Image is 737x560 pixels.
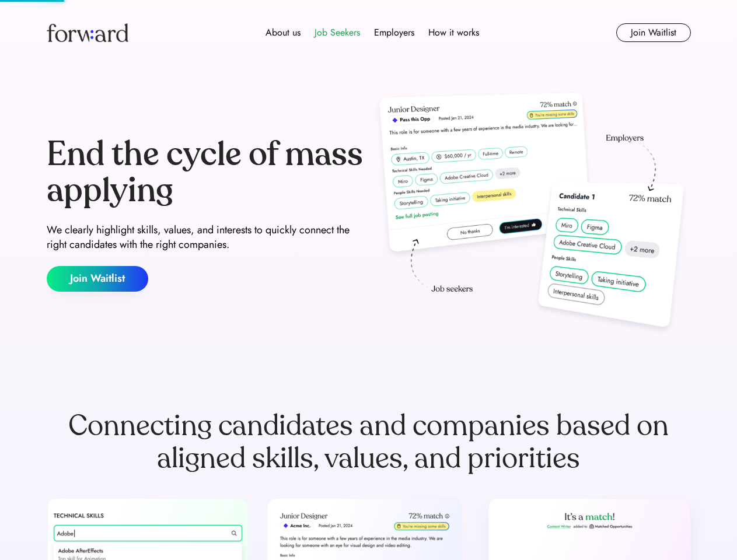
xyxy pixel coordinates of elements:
[373,89,691,339] img: hero-image.png
[266,26,301,40] div: About us
[47,23,128,42] img: Forward logo
[47,266,148,292] button: Join Waitlist
[616,23,691,42] button: Join Waitlist
[47,223,364,252] div: We clearly highlight skills, values, and interests to quickly connect the right candidates with t...
[374,26,414,40] div: Employers
[428,26,479,40] div: How it works
[47,409,691,475] div: Connecting candidates and companies based on aligned skills, values, and priorities
[315,26,360,40] div: Job Seekers
[47,136,364,208] div: End the cycle of mass applying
